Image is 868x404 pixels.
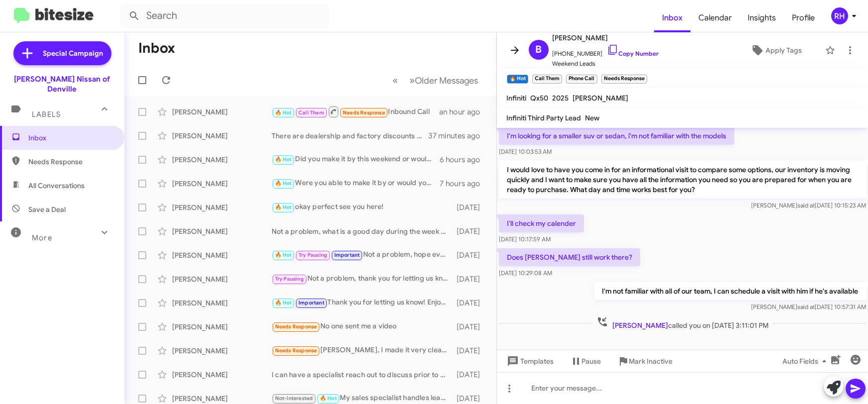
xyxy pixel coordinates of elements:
[275,156,292,163] span: 🔥 Hot
[499,235,551,243] span: [DATE] 10:17:59 AM
[440,179,488,189] div: 7 hours ago
[272,105,439,118] div: Inbound Call
[499,127,734,145] p: I'm looking for a smaller suv or sedan, i'm not familiar with the models
[172,298,272,308] div: [PERSON_NAME]
[585,113,600,122] span: New
[172,274,272,284] div: [PERSON_NAME]
[507,75,528,84] small: 🔥 Hot
[120,4,329,28] input: Search
[272,131,429,141] div: There are dealership and factory discounts that apply to everyone but you would be surprised at t...
[454,202,488,212] div: [DATE]
[172,322,272,332] div: [PERSON_NAME]
[592,316,772,330] span: called you on [DATE] 3:11:01 PM
[32,233,52,242] span: More
[566,75,597,84] small: Phone Call
[138,40,175,56] h1: Inbox
[13,41,111,65] a: Special Campaign
[751,202,866,209] span: [PERSON_NAME] [DATE] 10:15:23 AM
[272,178,440,189] div: Were you able to make it by or would you like to schedule something for [DATE]?
[410,74,415,87] span: »
[28,204,66,214] span: Save a Deal
[831,7,848,24] div: RH
[499,248,640,266] p: Does [PERSON_NAME] still work there?
[272,393,454,404] div: My sales specialist handles lease pricing; they would be able to get you all the information that...
[172,107,272,117] div: [PERSON_NAME]
[272,297,454,308] div: Thank you for letting us know! Enjoy your new vehicle.
[454,226,488,236] div: [DATE]
[499,214,584,232] p: I'll check my calender
[275,252,292,258] span: 🔥 Hot
[387,70,484,91] nav: Page navigation example
[582,352,601,370] span: Pause
[172,226,272,236] div: [PERSON_NAME]
[562,352,609,370] button: Pause
[553,59,659,69] span: Weekend Leads
[320,395,337,402] span: 🔥 Hot
[629,352,673,370] span: Mark Inactive
[607,50,659,57] a: Copy Number
[387,70,404,91] button: Previous
[275,323,317,330] span: Needs Response
[751,303,866,310] span: [PERSON_NAME] [DATE] 10:57:31 AM
[172,202,272,212] div: [PERSON_NAME]
[573,94,629,102] span: [PERSON_NAME]
[690,3,740,32] a: Calendar
[272,249,454,261] div: Not a problem, hope everything is okay. Let us know whenevr you're ready to proceed.
[275,204,292,210] span: 🔥 Hot
[553,44,659,59] span: [PHONE_NUMBER]
[298,300,324,306] span: Important
[454,298,488,308] div: [DATE]
[609,352,681,370] button: Mark Inactive
[275,180,292,187] span: 🔥 Hot
[507,113,581,122] span: Infiniti Third Party Lead
[454,346,488,356] div: [DATE]
[172,394,272,404] div: [PERSON_NAME]
[298,109,324,116] span: Call Them
[272,273,454,285] div: Not a problem, thank you for letting us know. Whenever you're back in the market don't hesitate t...
[454,322,488,332] div: [DATE]
[440,155,488,165] div: 6 hours ago
[334,252,360,258] span: Important
[454,394,488,404] div: [DATE]
[393,74,398,87] span: «
[272,345,454,356] div: [PERSON_NAME], I made it very clear to your bdc rep I wasn't interested in coming in 2+ weeks ago...
[272,154,440,165] div: Did you make it by this weekend or would you like to schedule something for [DATE]?
[454,250,488,260] div: [DATE]
[343,109,385,116] span: Needs Response
[429,131,488,141] div: 37 minutes ago
[797,303,815,310] span: said at
[732,41,820,59] button: Apply Tags
[823,7,857,24] button: RH
[784,3,823,32] a: Profile
[797,202,815,209] span: said at
[28,133,113,143] span: Inbox
[497,352,562,370] button: Templates
[172,179,272,189] div: [PERSON_NAME]
[505,352,554,370] span: Templates
[507,94,527,102] span: Infiniti
[740,3,784,32] span: Insights
[774,352,838,370] button: Auto Fields
[272,321,454,332] div: No one sent me a video
[272,370,454,380] div: I can have a specialist reach out to discuss prior to your visit.
[404,70,484,91] button: Next
[28,157,113,167] span: Needs Response
[439,107,488,117] div: an hour ago
[275,109,292,116] span: 🔥 Hot
[298,252,327,258] span: Try Pausing
[531,94,549,102] span: Qx50
[275,395,313,402] span: Not-Interested
[272,202,454,213] div: okay perfect see you here!
[172,131,272,141] div: [PERSON_NAME]
[275,276,304,282] span: Try Pausing
[553,94,569,102] span: 2025
[612,321,668,330] span: [PERSON_NAME]
[43,48,103,58] span: Special Campaign
[499,269,552,277] span: [DATE] 10:29:08 AM
[654,3,690,32] a: Inbox
[172,370,272,380] div: [PERSON_NAME]
[499,148,552,155] span: [DATE] 10:03:53 AM
[172,155,272,165] div: [PERSON_NAME]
